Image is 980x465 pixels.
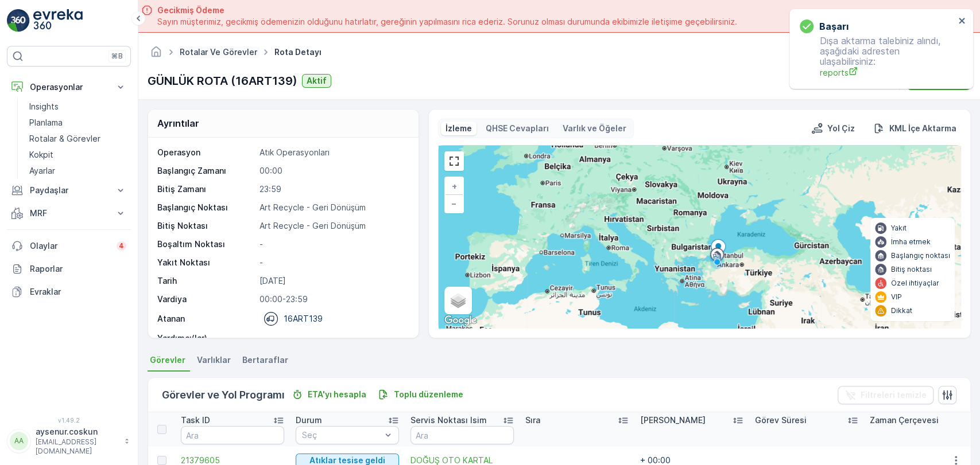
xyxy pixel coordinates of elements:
p: Aktif [307,75,327,87]
button: Aktif [302,74,331,88]
p: Kokpit [29,149,53,161]
p: Başlangıç noktası [891,251,950,260]
p: MRF [30,208,108,219]
a: Evraklar [7,280,131,303]
p: - [259,257,406,268]
p: Seç [302,429,381,441]
p: GÜNLÜK ROTA (16ART139) [148,72,297,89]
p: Yol Çiz [827,123,855,134]
p: ETA'yı hesapla [308,389,366,400]
span: Sayın müşterimiz, gecikmiş ödemenizin olduğunu hatırlatır, gereğinin yapılmasını rica ederiz. Sor... [157,16,737,28]
p: Varlık ve Öğeler [563,123,626,134]
input: Ara [410,426,514,444]
p: Dışa aktarma talebiniz alındı, aşağıdaki adresten ulaşabilirsiniz: [800,36,955,79]
p: Filtreleri temizle [861,389,927,401]
p: Dikkat [891,306,912,315]
img: Google [441,313,479,328]
p: [DATE] [259,275,406,287]
p: 4 [119,241,124,251]
span: v 1.49.2 [7,417,131,424]
a: reports [820,67,955,79]
button: Yol Çiz [807,122,859,135]
a: Uzaklaştır [446,195,463,212]
button: KML İçe Aktarma [869,122,961,135]
p: Ayarlar [29,165,55,177]
span: Görevler [150,354,185,366]
a: Raporlar [7,257,131,280]
a: Yakınlaştır [446,178,463,195]
a: Bu bölgeyi Google Haritalar'da açın (yeni pencerede açılır) [441,313,479,328]
p: 00:00-23:59 [259,294,406,305]
a: Kokpit [25,147,131,163]
a: Rotalar & Görevler [25,131,131,147]
p: Planlama [29,117,63,128]
p: 00:00 [259,165,406,177]
button: Filtreleri temizle [838,386,933,404]
p: Olaylar [30,240,110,252]
p: Bitiş Zamanı [157,183,255,195]
p: [EMAIL_ADDRESS][DOMAIN_NAME] [36,437,118,456]
button: close [958,16,966,27]
a: View Fullscreen [446,153,463,170]
p: - [259,333,406,344]
p: Zaman Çerçevesi [870,415,939,426]
p: Ayrıntılar [157,116,199,130]
span: Gecikmiş Ödeme [157,5,737,16]
p: ⌘B [111,52,123,61]
p: Operasyonlar [30,81,108,93]
p: Task ID [181,415,210,426]
a: Olaylar4 [7,235,131,257]
img: logo [7,9,30,32]
p: İzleme [446,123,472,134]
p: Boşaltım Noktası [157,239,255,250]
img: logo_light-DOdMpM7g.png [33,9,83,32]
p: Evraklar [30,286,126,298]
span: Varlıklar [197,354,231,366]
p: Art Recycle - Geri Dönüşüm [259,202,406,213]
p: aysenur.coskun [36,426,118,437]
p: Durum [296,415,322,426]
a: Insights [25,99,131,115]
span: + [452,181,457,191]
a: Rotalar ve Görevler [180,47,257,57]
p: Yakıt [891,224,907,233]
p: Art Recycle - Geri Dönüşüm [259,220,406,232]
p: Vardiya [157,294,255,305]
p: Başlangıç Zamanı [157,165,255,177]
p: Bitiş Noktası [157,220,255,232]
p: Raporlar [30,263,126,275]
a: Ayarlar [25,163,131,179]
p: Özel ihtiyaçlar [891,279,939,288]
div: AA [10,432,28,450]
button: ETA'yı hesapla [287,388,371,401]
p: 23:59 [259,183,406,195]
p: Operasyon [157,147,255,158]
a: Ana Sayfa [150,50,162,60]
p: Atık Operasyonları [259,147,406,158]
p: Sıra [525,415,540,426]
span: Rota Detayı [272,46,324,58]
span: Bertaraflar [242,354,288,366]
button: Operasyonlar [7,76,131,99]
div: 0 [439,146,960,328]
p: Yardımcı(lar) [157,333,255,344]
div: Toggle Row Selected [157,456,166,465]
p: QHSE Cevapları [486,123,549,134]
p: Paydaşlar [30,185,108,196]
p: Servis Noktası Isim [410,415,487,426]
p: Bitiş noktası [891,265,932,274]
p: KML İçe Aktarma [889,123,956,134]
p: Görev Süresi [755,415,807,426]
button: Toplu düzenleme [373,388,468,401]
button: MRF [7,202,131,225]
a: Planlama [25,115,131,131]
p: Atanan [157,313,185,325]
p: VIP [891,292,902,302]
input: Ara [181,426,284,444]
p: İmha etmek [891,237,931,247]
button: Paydaşlar [7,179,131,202]
button: AAaysenur.coskun[EMAIL_ADDRESS][DOMAIN_NAME] [7,426,131,456]
span: − [451,198,457,208]
a: Layers [446,288,471,313]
